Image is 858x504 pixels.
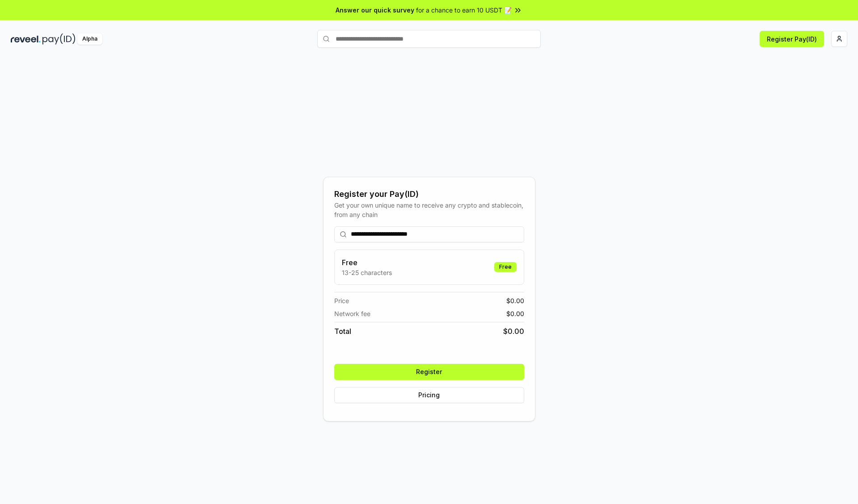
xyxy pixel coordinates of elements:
[506,296,524,305] span: $ 0.00
[334,364,524,380] button: Register
[494,262,517,272] div: Free
[334,188,524,200] div: Register your Pay(ID)
[334,296,349,305] span: Price
[42,33,76,45] img: pay_id
[342,257,392,268] h3: Free
[11,33,41,45] img: reveel_dark
[334,309,370,318] span: Network fee
[503,326,524,337] span: $ 0.00
[416,5,512,15] span: for a chance to earn 10 USDT 📝
[77,33,102,45] div: Alpha
[334,200,524,219] div: Get your own unique name to receive any crypto and stablecoin, from any chain
[506,309,524,318] span: $ 0.00
[336,5,414,15] span: Answer our quick survey
[342,268,392,277] p: 13-25 characters
[760,31,824,47] button: Register Pay(ID)
[334,326,351,337] span: Total
[334,387,524,403] button: Pricing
